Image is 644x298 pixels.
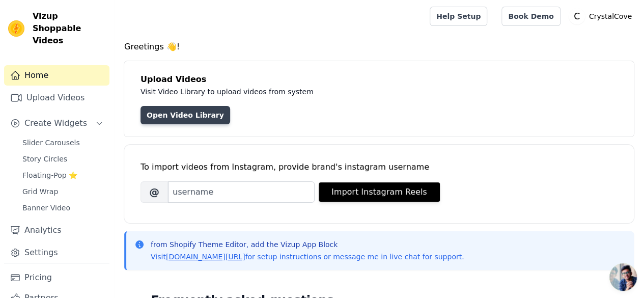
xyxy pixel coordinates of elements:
a: Book Demo [501,7,560,26]
a: Help Setup [430,7,487,26]
p: CrystalCove [585,7,636,25]
text: C [574,11,580,21]
a: Open chat [609,263,637,291]
a: Pricing [4,267,109,288]
h4: Upload Videos [141,73,618,86]
a: Slider Carousels [16,136,109,150]
a: Home [4,65,109,86]
p: Visit for setup instructions or message me in live chat for support. [151,252,464,262]
a: Floating-Pop ⭐ [16,168,109,182]
span: Vizup Shoppable Videos [33,10,105,47]
button: Import Instagram Reels [319,182,440,202]
a: Settings [4,242,109,263]
a: Banner Video [16,201,109,215]
input: username [168,181,315,203]
p: from Shopify Theme Editor, add the Vizup App Block [151,239,464,250]
span: Banner Video [22,203,70,213]
span: @ [141,181,168,203]
p: Visit Video Library to upload videos from system [141,86,597,98]
a: Analytics [4,220,109,240]
span: Story Circles [22,154,67,164]
h4: Greetings 👋! [124,41,634,53]
span: Slider Carousels [22,138,80,148]
span: Floating-Pop ⭐ [22,170,77,180]
button: Create Widgets [4,113,109,133]
a: Story Circles [16,152,109,166]
a: Open Video Library [141,106,230,124]
a: [DOMAIN_NAME][URL] [166,253,245,261]
a: Upload Videos [4,88,109,108]
span: Grid Wrap [22,186,58,197]
a: Grid Wrap [16,184,109,199]
div: To import videos from Instagram, provide brand's instagram username [141,161,618,173]
span: Create Widgets [24,117,87,129]
button: C CrystalCove [569,7,636,25]
img: Vizup [8,20,24,37]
